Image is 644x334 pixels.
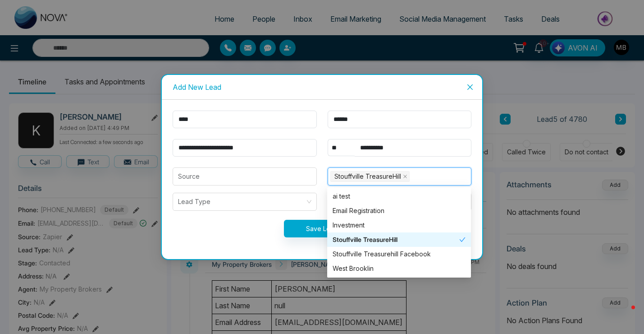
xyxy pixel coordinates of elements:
[284,220,360,237] button: Save Lead
[327,218,471,232] div: Investment
[333,206,466,216] div: Email Registration
[327,189,471,204] div: ai test
[333,249,466,259] div: Stouffville Treasurehill Facebook
[459,237,466,243] span: check
[466,83,474,91] span: close
[327,232,471,247] div: Stouffville TreasureHill
[173,82,471,92] div: Add New Lead
[403,174,407,179] span: close
[458,75,482,99] button: Close
[327,204,471,218] div: Email Registration
[327,247,471,261] div: Stouffville Treasurehill Facebook
[333,235,459,245] div: Stouffville TreasureHill
[327,261,471,276] div: West Brooklin
[330,171,410,182] span: Stouffville TreasureHill
[333,220,466,230] div: Investment
[613,303,635,325] iframe: Intercom live chat
[333,191,466,201] div: ai test
[333,264,466,274] div: West Brooklin
[334,172,401,181] span: Stouffville TreasureHill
